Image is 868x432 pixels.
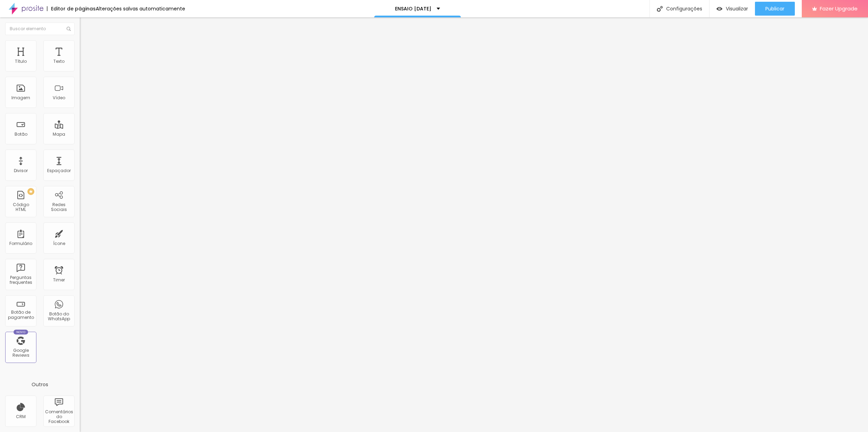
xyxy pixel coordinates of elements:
div: Código HTML [7,202,34,212]
div: CRM [16,414,26,419]
img: Icone [657,6,663,12]
span: Visualizar [726,6,748,11]
button: Visualizar [710,2,755,16]
div: Editor de páginas [47,6,96,11]
img: view-1.svg [716,6,722,12]
div: Google Reviews [7,348,34,358]
span: Publicar [765,6,784,11]
div: Timer [53,278,65,282]
img: Icone [67,27,71,31]
div: Botão do WhatsApp [45,312,72,322]
div: Botão [15,132,27,137]
div: Vídeo [53,95,65,100]
div: Redes Sociais [45,202,72,212]
div: Título [15,59,27,64]
div: Formulário [9,241,32,246]
div: Mapa [53,132,65,137]
span: Fazer Upgrade [820,6,858,11]
p: ENSAIO [DATE] [395,6,431,11]
div: Perguntas frequentes [7,275,34,285]
iframe: Editor [80,17,868,432]
div: Botão de pagamento [7,310,34,320]
div: Imagem [11,95,30,100]
div: Novo [14,330,28,334]
div: Comentários do Facebook [45,409,72,424]
input: Buscar elemento [5,23,75,35]
button: Publicar [755,2,795,16]
div: Ícone [53,241,65,246]
div: Espaçador [47,168,71,173]
div: Divisor [14,168,28,173]
div: Alterações salvas automaticamente [96,6,185,11]
div: Texto [53,59,65,64]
